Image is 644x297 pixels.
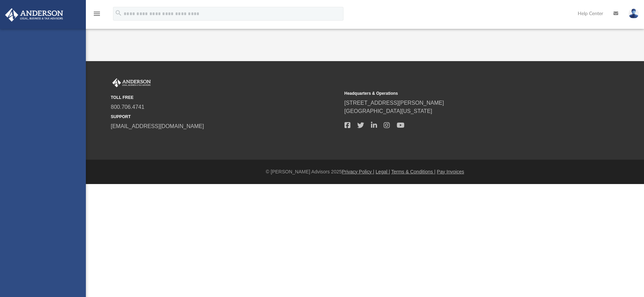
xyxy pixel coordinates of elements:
a: Pay Invoices [437,169,464,174]
i: search [115,9,122,17]
i: menu [93,10,101,18]
a: menu [93,13,101,18]
a: Privacy Policy | [342,169,374,174]
a: 800.706.4741 [111,104,145,110]
div: © [PERSON_NAME] Advisors 2025 [86,168,644,175]
img: Anderson Advisors Platinum Portal [3,8,65,22]
img: User Pic [629,9,639,19]
a: Terms & Conditions | [391,169,436,174]
img: Anderson Advisors Platinum Portal [111,78,152,87]
a: [GEOGRAPHIC_DATA][US_STATE] [344,108,432,114]
small: TOLL FREE [111,94,340,101]
small: SUPPORT [111,114,340,120]
a: Legal | [376,169,390,174]
small: Headquarters & Operations [344,90,573,96]
a: [EMAIL_ADDRESS][DOMAIN_NAME] [111,123,204,129]
a: [STREET_ADDRESS][PERSON_NAME] [344,100,444,106]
